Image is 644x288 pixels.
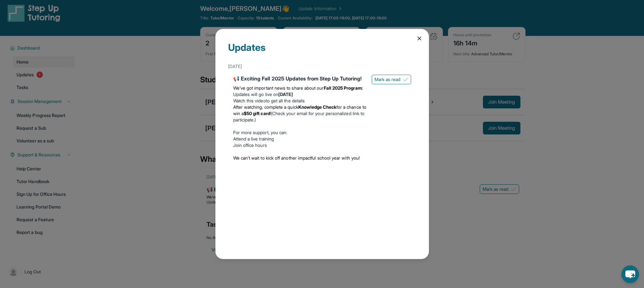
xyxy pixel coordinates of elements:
[233,136,274,141] a: Attend a live training
[372,75,411,84] button: Mark as read
[233,85,324,91] span: We’ve got important news to share about our
[324,85,363,91] strong: Fall 2025 Program:
[621,265,639,283] button: chat-button
[270,111,271,116] span: !
[233,155,360,161] span: We can’t wait to kick off another impactful school year with you!
[233,104,367,123] li: (Check your email for your personalized link to participate.)
[298,104,336,110] strong: Knowledge Check
[233,91,367,98] li: Updates will go live on
[233,75,367,82] div: 📢 Exciting Fall 2025 Updates from Step Up Tutoring!
[233,104,298,110] span: After watching, complete a quick
[233,98,367,104] li: to get all the details
[233,142,267,148] a: Join office hours
[403,77,408,82] img: Mark as read
[375,76,401,83] span: Mark as read
[228,42,416,61] div: Updates
[233,98,266,103] a: Watch this video
[244,111,270,116] strong: $50 gift card
[278,92,293,97] strong: [DATE]
[233,129,367,136] p: For more support, you can:
[228,61,416,72] div: [DATE]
